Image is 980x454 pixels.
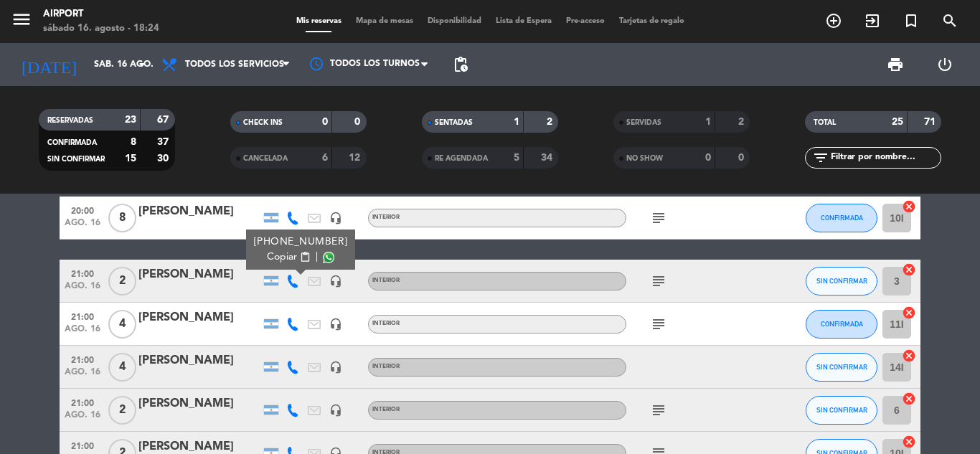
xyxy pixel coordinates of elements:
[47,139,97,146] span: CONFIRMADA
[903,12,920,29] i: turned_in_not
[108,310,136,339] span: 4
[489,17,559,25] span: Lista de Espera
[705,117,711,127] strong: 1
[157,115,171,125] strong: 67
[125,115,136,125] strong: 23
[329,275,342,288] i: headset_mic
[267,250,311,265] button: Copiarcontent_paste
[65,410,100,427] span: ago. 16
[814,119,836,126] span: TOTAL
[11,9,32,35] button: menu
[43,7,159,22] div: Airport
[329,212,342,224] i: headset_mic
[372,364,400,369] span: INTERIOR
[941,12,958,29] i: search
[133,56,151,73] i: arrow_drop_down
[65,281,100,298] span: ago. 16
[936,56,953,73] i: power_settings_new
[902,349,916,363] i: cancel
[372,278,400,283] span: INTERIOR
[329,404,342,417] i: headset_mic
[243,119,283,126] span: CHECK INS
[65,367,100,384] span: ago. 16
[902,435,916,449] i: cancel
[65,351,100,367] span: 21:00
[372,321,400,326] span: INTERIOR
[829,150,941,166] input: Filtrar por nombre...
[108,353,136,382] span: 4
[452,56,469,73] span: pending_actions
[11,9,32,30] i: menu
[65,202,100,218] span: 20:00
[11,49,87,80] i: [DATE]
[65,437,100,453] span: 21:00
[349,17,420,25] span: Mapa de mesas
[902,263,916,277] i: cancel
[864,12,881,29] i: exit_to_app
[47,156,105,163] span: SIN CONFIRMAR
[43,22,159,36] div: sábado 16. agosto - 18:24
[825,12,842,29] i: add_circle_outline
[157,153,171,164] strong: 30
[65,218,100,235] span: ago. 16
[354,117,363,127] strong: 0
[902,306,916,320] i: cancel
[812,149,829,166] i: filter_list
[138,308,260,327] div: [PERSON_NAME]
[806,267,877,295] button: SIN CONFIRMAR
[902,392,916,406] i: cancel
[65,265,100,281] span: 21:00
[806,353,877,382] button: SIN CONFIRMAR
[157,137,171,147] strong: 37
[65,394,100,410] span: 21:00
[816,406,867,414] span: SIN CONFIRMAR
[435,155,488,162] span: RE AGENDADA
[650,316,667,333] i: subject
[821,214,863,222] span: CONFIRMADA
[316,250,319,265] span: |
[300,252,311,263] span: content_paste
[254,235,348,250] div: [PHONE_NUMBER]
[289,17,349,25] span: Mis reservas
[108,396,136,425] span: 2
[806,396,877,425] button: SIN CONFIRMAR
[626,155,663,162] span: NO SHOW
[924,117,938,127] strong: 71
[108,204,136,232] span: 8
[138,351,260,370] div: [PERSON_NAME]
[650,209,667,227] i: subject
[738,153,747,163] strong: 0
[559,17,612,25] span: Pre-acceso
[372,407,400,412] span: INTERIOR
[322,153,328,163] strong: 6
[125,153,136,164] strong: 15
[47,117,93,124] span: RESERVADAS
[887,56,904,73] span: print
[650,273,667,290] i: subject
[705,153,711,163] strong: 0
[329,361,342,374] i: headset_mic
[372,214,400,220] span: INTERIOR
[420,17,489,25] span: Disponibilidad
[185,60,284,70] span: Todos los servicios
[806,204,877,232] button: CONFIRMADA
[547,117,555,127] strong: 2
[920,43,969,86] div: LOG OUT
[329,318,342,331] i: headset_mic
[514,117,519,127] strong: 1
[435,119,473,126] span: SENTADAS
[131,137,136,147] strong: 8
[514,153,519,163] strong: 5
[138,394,260,413] div: [PERSON_NAME]
[243,155,288,162] span: CANCELADA
[738,117,747,127] strong: 2
[138,265,260,284] div: [PERSON_NAME]
[322,117,328,127] strong: 0
[612,17,692,25] span: Tarjetas de regalo
[816,363,867,371] span: SIN CONFIRMAR
[892,117,903,127] strong: 25
[138,202,260,221] div: [PERSON_NAME]
[267,250,297,265] span: Copiar
[821,320,863,328] span: CONFIRMADA
[626,119,661,126] span: SERVIDAS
